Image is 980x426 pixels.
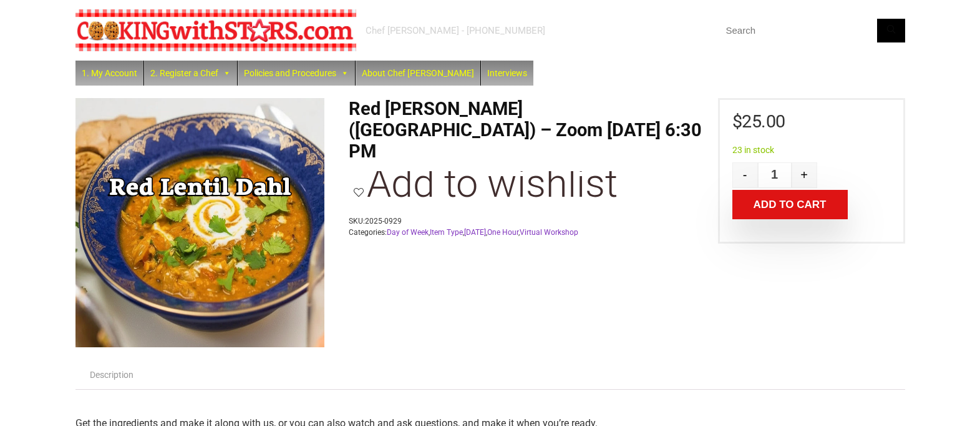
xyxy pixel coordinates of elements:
div: Chef [PERSON_NAME] - [PHONE_NUMBER] [366,24,545,37]
a: Interviews [481,61,533,86]
button: Add to cart [732,190,848,219]
span: $ [732,111,742,132]
button: Search [877,19,905,42]
span: 2025-0929 [365,217,402,225]
input: Qty [758,162,792,188]
a: Day of Week [387,228,429,237]
h1: Red [PERSON_NAME] ([GEOGRAPHIC_DATA]) – Zoom [DATE] 6:30 PM [349,98,702,162]
a: Virtual Workshop [520,228,578,237]
a: Description [75,360,148,390]
img: Red Lentil Dahl (India) - Zoom Monday Sept 29, 2025 @ 6:30 PM [75,98,324,347]
img: Chef Paula's Cooking With Stars [75,9,356,51]
button: + [792,162,817,188]
a: About Chef [PERSON_NAME] [356,61,480,86]
span: Categories: , , , , [349,227,702,238]
a: Item Type [430,228,463,237]
a: [DATE] [464,228,486,237]
a: One Hour [487,228,518,237]
a: 1. My Account [75,61,143,86]
a: 2. Register a Chef [144,61,237,86]
p: 23 in stock [732,146,891,154]
span: SKU: [349,215,702,227]
button: - [732,162,758,188]
input: Search [718,19,905,42]
a: Policies and Procedures [238,61,355,86]
bdi: 25.00 [732,111,785,132]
